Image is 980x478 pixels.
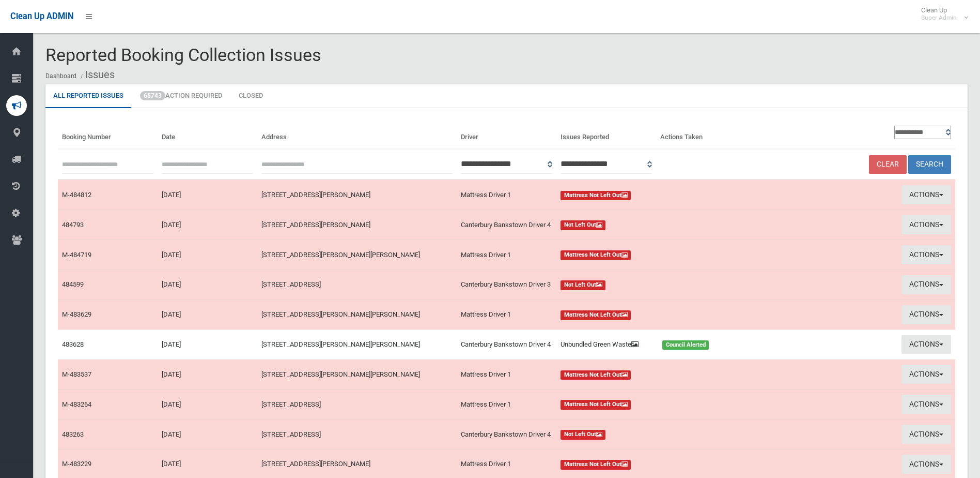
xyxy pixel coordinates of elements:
td: [STREET_ADDRESS][PERSON_NAME][PERSON_NAME] [257,330,457,360]
a: All Reported Issues [45,84,131,108]
a: Mattress Not Left Out [561,189,752,201]
span: Clean Up [916,6,967,22]
a: Clear [869,155,907,174]
span: Mattress Not Left Out [561,460,631,470]
td: [DATE] [158,360,257,390]
span: Mattress Not Left Out [561,310,631,320]
td: Mattress Driver 1 [457,390,556,420]
a: Dashboard [45,72,76,80]
a: 484599 [62,280,84,288]
th: Actions Taken [656,121,756,149]
td: Canterbury Bankstown Driver 4 [457,210,556,240]
td: [DATE] [158,300,257,330]
th: Date [158,121,257,149]
span: Not Left Out [561,220,606,230]
a: Closed [231,84,271,108]
td: [STREET_ADDRESS][PERSON_NAME][PERSON_NAME] [257,300,457,330]
td: Canterbury Bankstown Driver 3 [457,270,556,300]
td: Canterbury Bankstown Driver 4 [457,420,556,450]
th: Address [257,121,457,149]
a: Mattress Not Left Out [561,308,752,321]
td: [STREET_ADDRESS] [257,420,457,450]
a: 483628 [62,340,84,348]
td: [DATE] [158,210,257,240]
button: Actions [901,275,951,294]
button: Actions [901,215,951,234]
td: [STREET_ADDRESS][PERSON_NAME] [257,180,457,210]
a: M-483629 [62,310,91,318]
a: Not Left Out [561,278,752,291]
th: Driver [457,121,556,149]
td: Mattress Driver 1 [457,360,556,390]
td: [STREET_ADDRESS] [257,270,457,300]
td: Canterbury Bankstown Driver 4 [457,330,556,360]
span: Mattress Not Left Out [561,370,631,380]
span: Not Left Out [561,430,606,440]
th: Booking Number [58,121,158,149]
td: [STREET_ADDRESS] [257,390,457,420]
a: M-483537 [62,370,91,378]
a: Mattress Not Left Out [561,398,752,411]
td: Mattress Driver 1 [457,300,556,330]
button: Actions [901,305,951,324]
td: Mattress Driver 1 [457,240,556,270]
div: Unbundled Green Waste [554,338,656,351]
button: Actions [901,365,951,384]
li: Issues [78,65,115,84]
td: [STREET_ADDRESS][PERSON_NAME][PERSON_NAME] [257,360,457,390]
button: Search [908,155,951,174]
td: [STREET_ADDRESS][PERSON_NAME][PERSON_NAME] [257,240,457,270]
a: 484793 [62,221,84,229]
td: [DATE] [158,330,257,360]
a: Unbundled Green Waste Council Alerted [561,338,752,351]
button: Actions [901,335,951,354]
span: Mattress Not Left Out [561,250,631,260]
a: Not Left Out [561,428,752,441]
a: M-483229 [62,460,91,468]
a: M-483264 [62,400,91,408]
a: Mattress Not Left Out [561,368,752,381]
button: Actions [901,245,951,264]
span: Mattress Not Left Out [561,191,631,201]
span: Council Alerted [662,340,709,350]
a: 65743Action Required [132,84,230,108]
span: Clean Up ADMIN [10,11,73,21]
button: Actions [901,185,951,204]
td: [DATE] [158,390,257,420]
span: Reported Booking Collection Issues [45,44,321,65]
span: Mattress Not Left Out [561,400,631,410]
button: Actions [901,395,951,414]
span: 65743 [140,91,165,100]
a: Mattress Not Left Out [561,249,752,261]
td: [DATE] [158,240,257,270]
td: [DATE] [158,180,257,210]
td: [DATE] [158,420,257,450]
small: Super Admin [921,14,957,22]
th: Issues Reported [556,121,656,149]
span: Not Left Out [561,280,606,290]
button: Actions [901,425,951,444]
td: [DATE] [158,270,257,300]
a: 483263 [62,430,84,438]
a: Not Left Out [561,219,752,231]
button: Actions [901,455,951,474]
a: M-484812 [62,191,91,199]
a: Mattress Not Left Out [561,458,752,470]
td: [STREET_ADDRESS][PERSON_NAME] [257,210,457,240]
td: Mattress Driver 1 [457,180,556,210]
a: M-484719 [62,251,91,259]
